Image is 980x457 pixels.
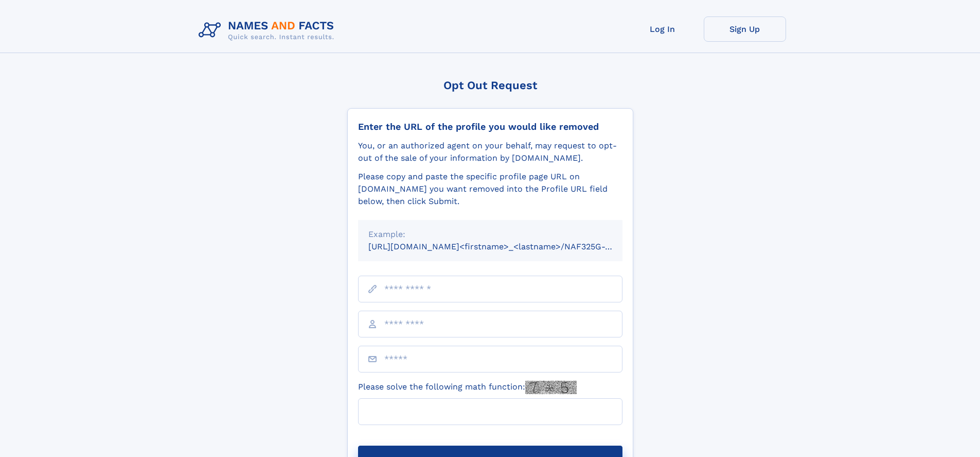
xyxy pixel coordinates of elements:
[358,140,622,164] div: You, or an authorized agent on your behalf, may request to opt-out of the sale of your informatio...
[368,228,612,241] div: Example:
[621,16,704,42] a: Log In
[704,16,786,42] a: Sign Up
[358,171,622,208] div: Please copy and paste the specific profile page URL on [DOMAIN_NAME] you want removed into the Pr...
[358,381,577,394] label: Please solve the following math function:
[194,16,343,44] img: Logo Names and Facts
[368,242,642,251] small: [URL][DOMAIN_NAME]<firstname>_<lastname>/NAF325G-xxxxxxxx
[347,79,633,92] div: Opt Out Request
[358,121,622,132] div: Enter the URL of the profile you would like removed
